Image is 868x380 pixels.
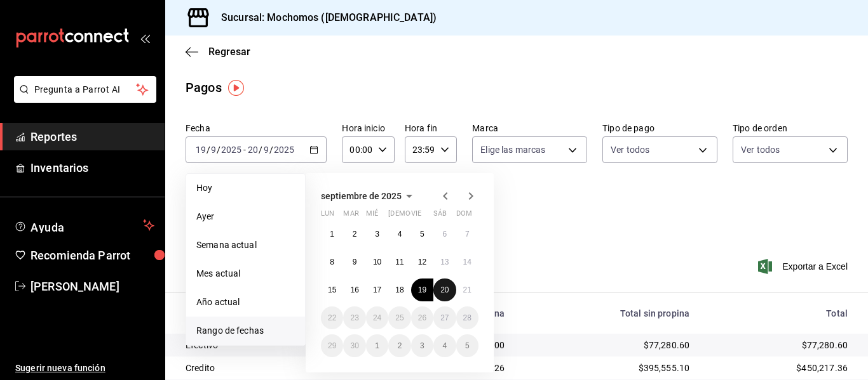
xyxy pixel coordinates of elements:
span: / [217,145,220,155]
button: 24 de septiembre de 2025 [366,306,388,329]
abbr: 5 de septiembre de 2025 [420,230,424,239]
button: 4 de octubre de 2025 [433,334,456,357]
abbr: 15 de septiembre de 2025 [328,285,336,294]
button: 3 de septiembre de 2025 [366,223,388,246]
abbr: 5 de octubre de 2025 [465,341,470,350]
abbr: 7 de septiembre de 2025 [465,230,470,239]
abbr: 25 de septiembre de 2025 [395,313,403,322]
abbr: sábado [433,209,447,223]
button: 12 de septiembre de 2025 [411,251,433,273]
button: 21 de septiembre de 2025 [456,278,478,301]
abbr: 4 de octubre de 2025 [442,341,447,350]
span: / [269,145,273,155]
abbr: 20 de septiembre de 2025 [440,285,449,294]
button: 5 de octubre de 2025 [456,334,478,357]
abbr: 29 de septiembre de 2025 [328,341,336,350]
span: Rango de fechas [196,324,295,337]
button: septiembre de 2025 [321,188,417,204]
label: Tipo de pago [602,124,717,133]
input: ---- [220,145,242,155]
button: 27 de septiembre de 2025 [433,306,456,329]
button: 30 de septiembre de 2025 [343,334,365,357]
abbr: 8 de septiembre de 2025 [330,258,334,266]
button: Regresar [186,46,250,58]
div: $450,217.36 [710,362,848,374]
span: [PERSON_NAME] [31,278,154,295]
button: 10 de septiembre de 2025 [366,251,388,273]
button: 5 de septiembre de 2025 [411,223,433,246]
abbr: 24 de septiembre de 2025 [373,313,381,322]
button: 17 de septiembre de 2025 [366,278,388,301]
abbr: 10 de septiembre de 2025 [373,258,381,266]
button: 28 de septiembre de 2025 [456,306,478,329]
button: 15 de septiembre de 2025 [321,278,343,301]
button: 23 de septiembre de 2025 [343,306,365,329]
abbr: viernes [411,209,421,223]
button: 2 de octubre de 2025 [388,334,410,357]
input: -- [247,145,259,155]
abbr: 21 de septiembre de 2025 [463,285,471,294]
abbr: jueves [388,209,463,223]
abbr: 9 de septiembre de 2025 [353,258,357,266]
label: Hora fin [405,124,457,133]
div: $77,280.60 [710,339,848,351]
abbr: 1 de septiembre de 2025 [330,230,334,239]
button: 11 de septiembre de 2025 [388,251,410,273]
abbr: 17 de septiembre de 2025 [373,285,381,294]
label: Hora inicio [342,124,394,133]
div: Total [710,308,848,318]
abbr: 13 de septiembre de 2025 [440,258,449,266]
button: 7 de septiembre de 2025 [456,223,478,246]
div: Total sin propina [525,308,689,318]
div: Pagos [186,78,222,97]
input: -- [263,145,269,155]
button: 16 de septiembre de 2025 [343,278,365,301]
abbr: domingo [456,209,472,223]
abbr: lunes [321,209,334,223]
span: Ver todos [611,143,649,156]
abbr: 23 de septiembre de 2025 [350,313,358,322]
span: / [259,145,262,155]
abbr: 26 de septiembre de 2025 [418,313,426,322]
input: -- [210,145,217,155]
span: Ver todos [741,143,780,156]
abbr: 3 de octubre de 2025 [420,341,424,350]
input: ---- [273,145,295,155]
button: 6 de septiembre de 2025 [433,223,456,246]
button: open_drawer_menu [140,33,150,43]
abbr: 14 de septiembre de 2025 [463,258,471,266]
button: Exportar a Excel [761,259,848,274]
abbr: 30 de septiembre de 2025 [350,341,358,350]
span: Elige las marcas [480,143,545,156]
abbr: 6 de septiembre de 2025 [442,230,447,239]
button: 2 de septiembre de 2025 [343,223,365,246]
abbr: 18 de septiembre de 2025 [395,285,403,294]
abbr: 2 de octubre de 2025 [398,341,402,350]
button: Pregunta a Parrot AI [14,76,156,103]
img: Tooltip marker [228,80,244,96]
span: Mes actual [196,267,295,280]
button: 26 de septiembre de 2025 [411,306,433,329]
span: - [243,145,246,155]
abbr: 2 de septiembre de 2025 [353,230,357,239]
span: Año actual [196,296,295,309]
abbr: 19 de septiembre de 2025 [418,285,426,294]
span: Hoy [196,181,295,195]
input: -- [195,145,207,155]
button: 14 de septiembre de 2025 [456,251,478,273]
abbr: 28 de septiembre de 2025 [463,313,471,322]
div: $395,555.10 [525,362,689,374]
button: 9 de septiembre de 2025 [343,251,365,273]
abbr: 11 de septiembre de 2025 [395,258,403,266]
a: Pregunta a Parrot AI [9,92,156,105]
span: Recomienda Parrot [31,247,154,264]
abbr: 22 de septiembre de 2025 [328,313,336,322]
button: 8 de septiembre de 2025 [321,251,343,273]
label: Marca [472,124,587,133]
button: 22 de septiembre de 2025 [321,306,343,329]
span: Reportes [31,128,154,145]
div: Credito [186,362,368,374]
span: Inventarios [31,159,154,176]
